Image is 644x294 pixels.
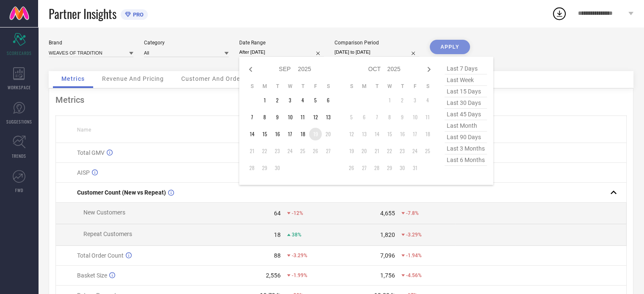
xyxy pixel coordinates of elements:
span: last 90 days [445,132,487,143]
td: Fri Oct 24 2025 [409,145,421,157]
td: Mon Oct 27 2025 [358,162,370,174]
span: New Customers [83,209,125,216]
th: Thursday [296,83,309,90]
td: Thu Sep 18 2025 [296,128,309,140]
div: Metrics [55,95,627,105]
td: Fri Sep 12 2025 [309,111,322,124]
span: last 45 days [445,109,487,120]
input: Select date range [239,48,324,57]
td: Sat Oct 11 2025 [421,111,434,124]
td: Mon Oct 06 2025 [358,111,370,124]
td: Sat Oct 04 2025 [421,94,434,107]
span: last month [445,120,487,132]
span: -12% [292,210,303,216]
td: Fri Oct 17 2025 [409,128,421,140]
td: Sun Oct 26 2025 [345,162,358,174]
td: Wed Sep 10 2025 [284,111,296,124]
div: Open download list [552,6,567,21]
span: -3.29% [406,232,422,238]
div: Date Range [239,40,324,46]
td: Mon Sep 22 2025 [258,145,271,157]
span: SUGGESTIONS [6,118,32,125]
td: Sun Sep 28 2025 [246,162,258,174]
td: Mon Sep 08 2025 [258,111,271,124]
td: Sat Oct 25 2025 [421,145,434,157]
th: Wednesday [383,83,396,90]
td: Mon Sep 15 2025 [258,128,271,140]
td: Mon Sep 01 2025 [258,94,271,107]
td: Sun Oct 12 2025 [345,128,358,140]
td: Fri Sep 19 2025 [309,128,322,140]
th: Monday [358,83,370,90]
span: Customer And Orders [181,75,246,82]
td: Sat Oct 18 2025 [421,128,434,140]
td: Tue Sep 30 2025 [271,162,284,174]
td: Wed Oct 08 2025 [383,111,396,124]
div: 88 [274,252,281,259]
td: Wed Sep 03 2025 [284,94,296,107]
th: Sunday [345,83,358,90]
th: Saturday [322,83,334,90]
th: Friday [309,83,322,90]
span: Total Order Count [77,252,124,259]
td: Thu Oct 02 2025 [396,94,409,107]
div: Previous month [246,64,256,74]
span: 38% [292,232,301,238]
td: Mon Oct 20 2025 [358,145,370,157]
td: Wed Sep 17 2025 [284,128,296,140]
td: Thu Oct 23 2025 [396,145,409,157]
td: Fri Oct 10 2025 [409,111,421,124]
td: Tue Oct 07 2025 [370,111,383,124]
div: Brand [49,40,133,46]
td: Fri Sep 05 2025 [309,94,322,107]
div: 7,096 [380,252,395,259]
th: Thursday [396,83,409,90]
span: SCORECARDS [7,50,32,56]
td: Thu Oct 30 2025 [396,162,409,174]
td: Tue Sep 23 2025 [271,145,284,157]
span: -3.29% [292,253,307,258]
td: Tue Sep 02 2025 [271,94,284,107]
span: Total GMV [77,149,105,156]
td: Thu Sep 04 2025 [296,94,309,107]
span: -1.94% [406,253,422,258]
span: Basket Size [77,272,107,279]
td: Wed Oct 22 2025 [383,145,396,157]
td: Fri Sep 26 2025 [309,145,322,157]
span: last week [445,74,487,86]
span: -4.56% [406,272,422,278]
th: Tuesday [271,83,284,90]
div: Next month [424,64,434,74]
td: Mon Oct 13 2025 [358,128,370,140]
span: Repeat Customers [83,231,132,237]
div: Comparison Period [334,40,419,46]
span: Name [77,127,91,133]
span: TRENDS [12,153,26,159]
td: Tue Sep 16 2025 [271,128,284,140]
td: Wed Oct 29 2025 [383,162,396,174]
td: Tue Oct 21 2025 [370,145,383,157]
span: WORKSPACE [8,84,31,91]
th: Wednesday [284,83,296,90]
div: 1,820 [380,231,395,238]
td: Fri Oct 31 2025 [409,162,421,174]
th: Sunday [246,83,258,90]
span: Partner Insights [49,5,116,22]
td: Sun Sep 14 2025 [246,128,258,140]
span: last 7 days [445,63,487,74]
div: 18 [274,231,281,238]
span: last 30 days [445,97,487,109]
th: Tuesday [370,83,383,90]
th: Friday [409,83,421,90]
span: last 6 months [445,154,487,166]
span: Metrics [61,75,85,82]
span: AISP [77,169,90,176]
td: Sat Sep 20 2025 [322,128,334,140]
td: Mon Sep 29 2025 [258,162,271,174]
span: last 15 days [445,86,487,97]
span: last 3 months [445,143,487,154]
input: Select comparison period [334,48,419,57]
td: Sat Sep 13 2025 [322,111,334,124]
td: Tue Oct 14 2025 [370,128,383,140]
td: Tue Oct 28 2025 [370,162,383,174]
